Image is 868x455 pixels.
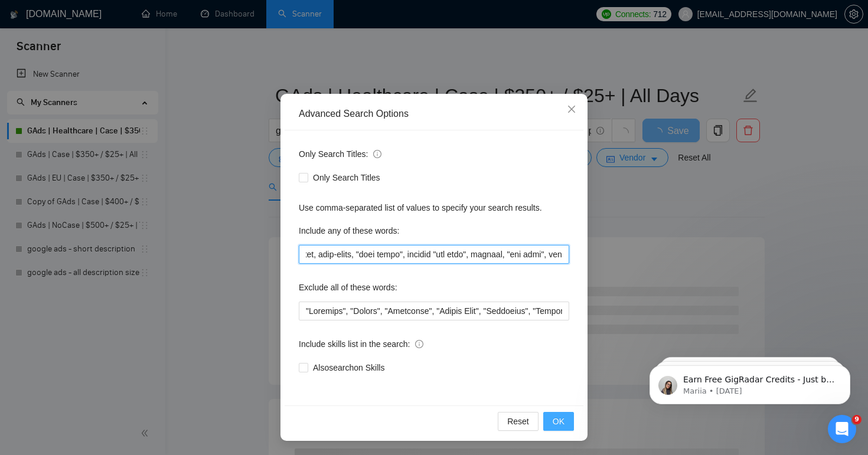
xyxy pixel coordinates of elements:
span: Only Search Titles [308,171,385,184]
button: Reset [498,412,539,431]
div: Advanced Search Options [299,107,569,120]
span: Reset [507,415,529,428]
div: Use comma-separated list of values to specify your search results. [299,201,569,214]
span: Include skills list in the search: [299,338,423,351]
span: OK [553,415,564,428]
span: close [567,104,576,114]
label: Include any of these words: [299,221,399,240]
iframe: Intercom notifications message [632,341,868,423]
button: OK [543,412,574,431]
span: info-circle [373,150,381,158]
span: Also search on Skills [308,361,389,374]
span: 9 [852,415,862,424]
button: Close [556,94,588,126]
span: Only Search Titles: [299,148,381,161]
label: Exclude all of these words: [299,278,397,297]
span: info-circle [415,340,423,348]
iframe: Intercom live chat [828,415,856,443]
